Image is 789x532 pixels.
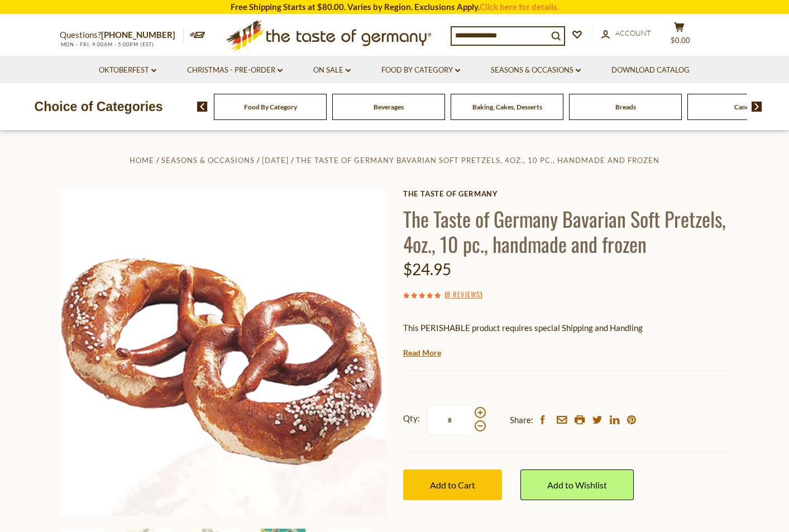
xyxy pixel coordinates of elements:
[161,156,255,165] a: Seasons & Occasions
[262,156,289,165] a: [DATE]
[130,156,154,165] a: Home
[313,64,351,76] a: On Sale
[197,102,208,112] img: previous arrow
[663,22,696,50] button: $0.00
[447,289,480,301] a: 8 Reviews
[60,41,155,47] span: MON - FRI, 9:00AM - 5:00PM (EST)
[187,64,283,76] a: Christmas - PRE-ORDER
[381,64,460,76] a: Food By Category
[510,413,533,427] span: Share:
[480,2,559,12] a: Click here for details.
[520,469,634,500] a: Add to Wishlist
[427,405,473,435] input: Qty:
[491,64,581,76] a: Seasons & Occasions
[101,30,175,40] a: [PHONE_NUMBER]
[403,189,730,198] a: The Taste of Germany
[403,469,502,500] button: Add to Cart
[296,156,659,165] a: The Taste of Germany Bavarian Soft Pretzels, 4oz., 10 pc., handmade and frozen
[403,206,730,256] h1: The Taste of Germany Bavarian Soft Pretzels, 4oz., 10 pc., handmade and frozen
[430,480,475,490] span: Add to Cart
[671,36,690,45] span: $0.00
[60,28,184,42] p: Questions?
[752,102,762,112] img: next arrow
[601,27,651,40] a: Account
[403,321,730,335] p: This PERISHABLE product requires special Shipping and Handling
[615,103,636,111] a: Breads
[611,64,690,76] a: Download Catalog
[99,64,156,76] a: Oktoberfest
[244,103,297,111] a: Food By Category
[403,347,441,358] a: Read More
[403,411,420,425] strong: Qty:
[414,343,730,357] li: We will ship this product in heat-protective packaging and ice.
[403,260,451,279] span: $24.95
[374,103,404,111] a: Beverages
[734,103,753,111] a: Candy
[615,28,651,37] span: Account
[60,189,386,516] img: The Taste of Germany Bavarian Soft Pretzels, 4oz., 10 pc., handmade and frozen
[472,103,542,111] a: Baking, Cakes, Desserts
[444,289,482,300] span: ( )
